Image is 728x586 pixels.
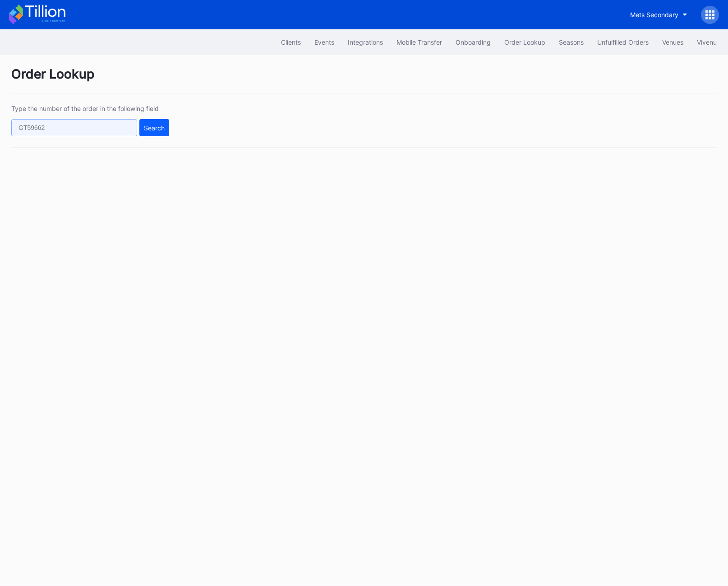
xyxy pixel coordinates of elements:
[559,38,584,46] div: Seasons
[11,105,169,112] div: Type the number of the order in the following field
[655,34,690,51] button: Venues
[630,11,678,18] div: Mets Secondary
[390,34,449,51] button: Mobile Transfer
[697,38,717,46] div: Vivenu
[504,38,545,46] div: Order Lookup
[456,38,491,46] div: Onboarding
[552,34,590,51] button: Seasons
[274,34,308,51] button: Clients
[690,34,723,51] button: Vivenu
[498,34,552,51] button: Order Lookup
[11,119,137,136] input: GT59662
[11,66,717,93] div: Order Lookup
[341,34,390,51] button: Integrations
[308,34,341,51] button: Events
[590,34,655,51] button: Unfulfilled Orders
[662,38,683,46] div: Venues
[623,6,694,23] button: Mets Secondary
[281,38,301,46] div: Clients
[139,119,169,136] button: Search
[597,38,649,46] div: Unfulfilled Orders
[144,124,165,132] div: Search
[348,38,383,46] div: Integrations
[449,34,498,51] button: Onboarding
[396,38,442,46] div: Mobile Transfer
[314,38,334,46] div: Events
